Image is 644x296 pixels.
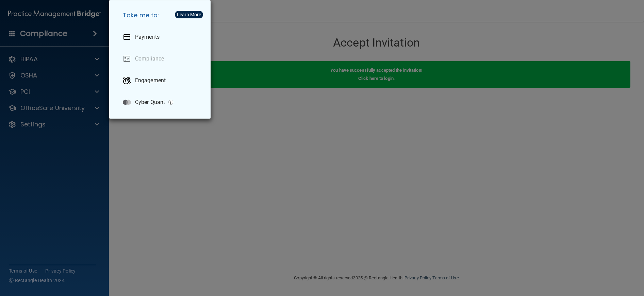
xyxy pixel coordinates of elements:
[177,12,201,17] div: Learn More
[135,34,160,40] p: Payments
[117,71,205,90] a: Engagement
[135,99,165,106] p: Cyber Quant
[117,93,205,112] a: Cyber Quant
[117,49,205,68] a: Compliance
[135,77,166,84] p: Engagement
[117,6,205,25] h5: Take me to:
[175,11,203,18] button: Learn More
[117,28,205,47] a: Payments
